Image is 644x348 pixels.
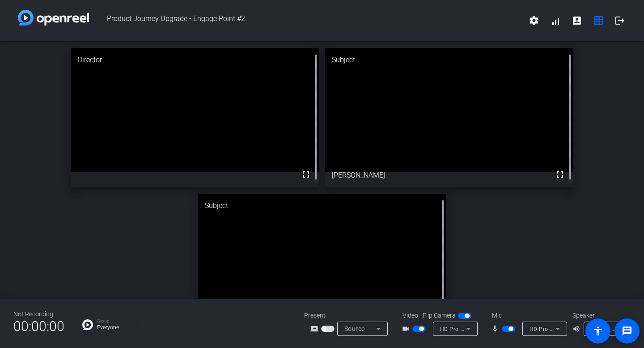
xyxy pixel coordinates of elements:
button: signal_cellular_alt [545,10,566,31]
mat-icon: fullscreen [301,169,311,180]
span: Product Journey Upgrade - Engage Point #2 [89,10,523,31]
div: Subject [198,194,446,218]
p: Everyone [97,325,133,330]
mat-icon: volume_up [572,323,583,334]
span: HD Pro Webcam C920 (046d:082d) [440,325,533,332]
span: 00:00:00 [13,315,64,337]
span: HD Pro Webcam C920 (046d:082d) [530,325,622,332]
mat-icon: mic_none [491,323,502,334]
div: Subject [325,48,573,72]
span: Source [344,325,365,332]
div: Present [304,311,394,320]
div: Mic [483,311,572,320]
mat-icon: screen_share_outline [310,323,321,334]
mat-icon: account_box [572,15,582,26]
span: Video [402,311,418,320]
mat-icon: fullscreen [555,169,565,180]
mat-icon: logout [614,15,625,26]
img: white-gradient.svg [18,10,89,25]
mat-icon: message [622,326,632,336]
mat-icon: videocam_outline [402,323,412,334]
div: Not Recording [13,310,64,319]
p: Group [97,319,133,323]
mat-icon: accessibility [593,326,603,336]
mat-icon: settings [529,15,539,26]
div: Director [71,48,319,72]
img: Chat Icon [82,319,93,330]
div: Speaker [572,311,626,320]
span: Flip Camera [423,311,456,320]
mat-icon: grid_on [593,15,604,26]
